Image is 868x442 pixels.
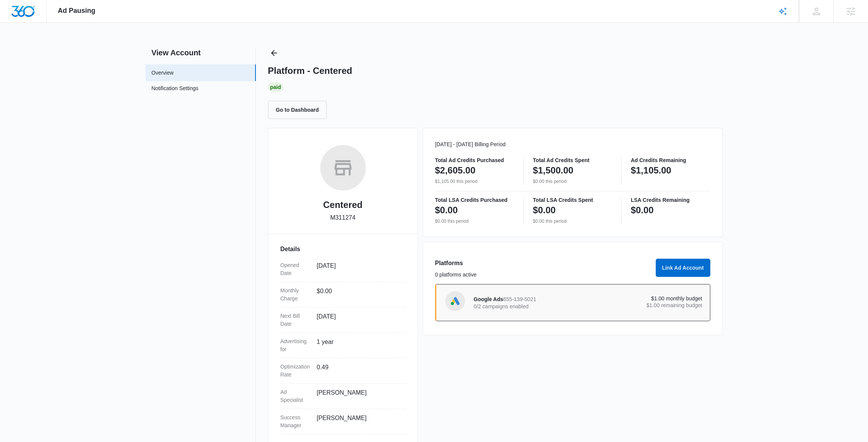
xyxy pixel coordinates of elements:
[280,358,406,384] div: Optimization Rate0.49
[631,204,653,216] p: $0.00
[435,284,710,321] a: Google AdsGoogle Ads655-139-50210/2 campaigns enabled$1.00 monthly budget$1.00 remaining budget
[435,141,710,148] p: [DATE] - [DATE] Billing Period
[435,259,651,268] h3: Platforms
[152,84,199,94] a: Notification Settings
[533,197,612,203] p: Total LSA Credits Spent
[268,101,327,119] button: Go to Dashboard
[631,158,710,163] p: Ad Credits Remaining
[656,259,710,277] button: Link Ad Account
[435,158,514,163] p: Total Ad Credits Purchased
[58,7,96,15] span: Ad Pausing
[317,287,400,303] dd: $0.00
[280,308,406,333] div: Next Bill Date[DATE]
[533,164,573,176] p: $1,500.00
[317,312,400,328] dd: [DATE]
[280,257,406,282] div: Opened Date[DATE]
[317,261,400,277] dd: [DATE]
[330,213,356,222] p: M311274
[317,363,400,379] dd: 0.49
[588,303,702,308] p: $1.00 remaining budget
[152,69,174,77] a: Overview
[280,312,311,328] dt: Next Bill Date
[268,106,332,113] a: Go to Dashboard
[317,388,400,404] dd: [PERSON_NAME]
[435,204,458,216] p: $0.00
[280,388,311,404] dt: Ad Specialist
[280,384,406,409] div: Ad Specialist[PERSON_NAME]
[533,178,612,185] p: $0.00 this period
[450,295,461,307] img: Google Ads
[280,363,311,379] dt: Optimization Rate
[268,83,284,92] div: Paid
[317,414,400,430] dd: [PERSON_NAME]
[146,47,256,58] h2: View Account
[631,197,710,203] p: LSA Credits Remaining
[280,261,311,277] dt: Opened Date
[435,218,514,225] p: $0.00 this period
[474,296,503,302] span: Google Ads
[268,47,280,59] button: Back
[317,337,400,353] dd: 1 year
[323,198,362,212] h2: Centered
[533,158,612,163] p: Total Ad Credits Spent
[280,282,406,308] div: Monthly Charge$0.00
[631,164,671,176] p: $1,105.00
[280,245,406,254] h3: Details
[588,296,702,301] p: $1.00 monthly budget
[503,296,536,302] span: 655-139-5021
[474,304,588,309] p: 0/2 campaigns enabled
[280,409,406,434] div: Success Manager[PERSON_NAME]
[435,271,651,279] p: 0 platforms active
[280,414,311,430] dt: Success Manager
[435,164,476,176] p: $2,605.00
[280,333,406,358] div: Advertising for1 year
[533,218,612,225] p: $0.00 this period
[268,65,353,77] h1: Platform - Centered
[533,204,556,216] p: $0.00
[280,337,311,353] dt: Advertising for
[435,178,514,185] p: $1,105.00 this period
[280,287,311,303] dt: Monthly Charge
[435,197,514,203] p: Total LSA Credits Purchased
